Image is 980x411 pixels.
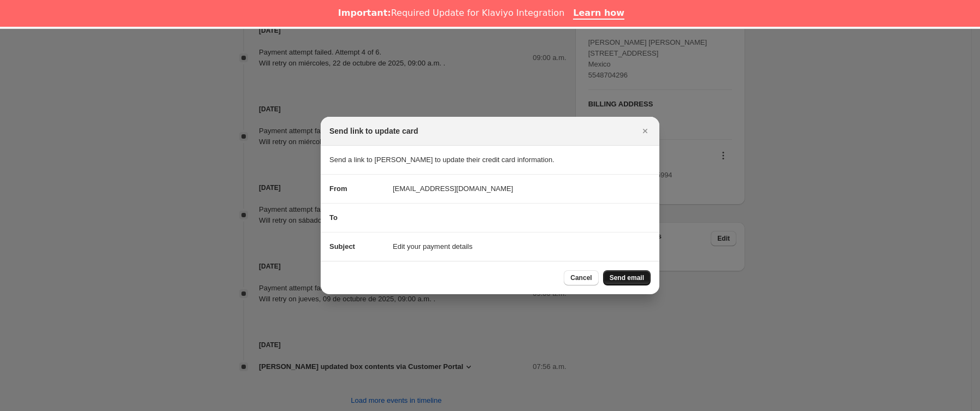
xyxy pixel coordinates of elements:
[329,126,418,136] h2: Send link to update card
[573,8,624,20] a: Learn how
[564,270,598,285] button: Cancel
[610,273,644,282] span: Send email
[637,123,653,139] button: Cerrar
[329,213,338,222] span: To
[338,8,564,19] div: Required Update for Klaviyo Integration
[329,154,651,165] p: Send a link to [PERSON_NAME] to update their credit card information.
[329,242,355,251] span: Subject
[393,183,513,194] span: [EMAIL_ADDRESS][DOMAIN_NAME]
[603,270,651,285] button: Send email
[570,273,592,282] span: Cancel
[393,241,473,252] span: Edit your payment details
[338,8,391,18] b: Important:
[329,184,347,193] span: From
